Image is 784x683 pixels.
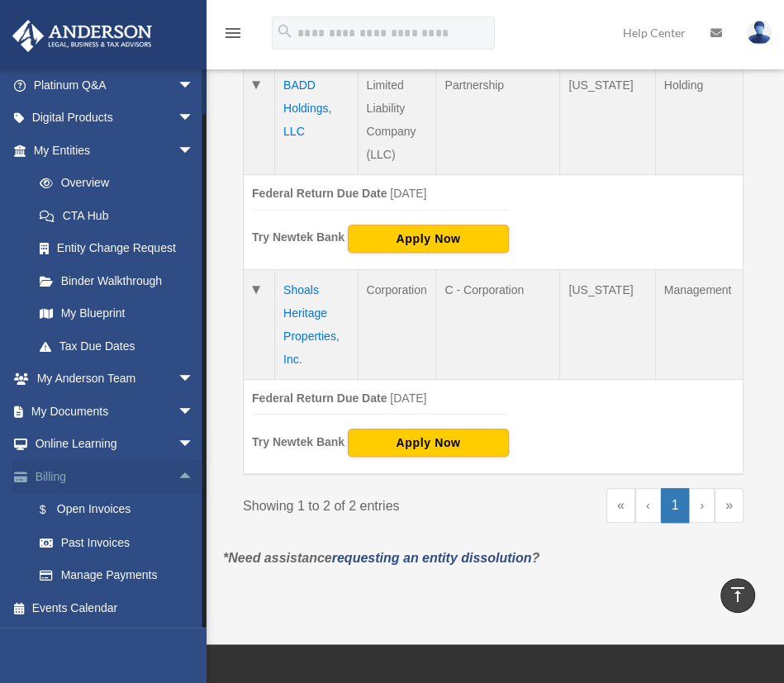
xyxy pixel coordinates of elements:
td: Partnership [436,64,560,175]
i: menu [223,23,243,43]
span: Federal Return Due Date [252,183,387,204]
span: arrow_drop_down [178,395,211,429]
td: BADD Holdings, LLC [275,64,359,175]
a: Past Invoices [23,526,219,559]
a: My Documentsarrow_drop_down [12,395,219,428]
td: Management [655,269,743,379]
td: C - Corporation [436,269,560,379]
div: Try Newtek Bank [252,227,344,248]
span: Federal Return Due Date [252,388,387,409]
img: Anderson Advisors Platinum Portal [7,20,157,52]
a: My Blueprint [23,297,211,330]
span: arrow_drop_down [178,428,211,462]
a: Entity Change Request [23,232,211,265]
a: Previous [635,488,661,523]
a: My Entitiesarrow_drop_down [12,134,211,167]
a: Next [689,488,715,523]
td: Shoals Heritage Properties, Inc. [275,269,359,379]
span: [DATE] [390,391,426,405]
a: CTA Hub [23,199,211,232]
div: Showing 1 to 2 of 2 entries [243,488,481,518]
a: Last [715,488,744,523]
span: arrow_drop_down [178,102,211,135]
a: First [606,488,635,523]
a: Online Learningarrow_drop_down [12,428,219,461]
a: Billingarrow_drop_up [12,460,219,493]
a: $Open Invoices [23,493,219,527]
td: Limited Liability Company (LLC) [358,64,436,175]
a: Events Calendar [12,591,219,624]
td: Corporation [358,269,436,379]
i: vertical_align_top [728,585,748,605]
button: Apply Now [348,225,509,253]
a: menu [223,29,243,43]
span: arrow_drop_down [178,69,211,102]
td: Holding [655,64,743,175]
td: [US_STATE] [560,269,655,379]
a: 1 [661,488,690,523]
button: Apply Now [348,429,509,457]
a: Overview [23,167,202,200]
a: My Anderson Teamarrow_drop_down [12,363,219,396]
img: User Pic [747,21,772,45]
i: search [276,22,294,40]
a: Digital Productsarrow_drop_down [12,102,219,135]
a: requesting an entity dissolution [332,551,532,565]
span: arrow_drop_up [178,460,211,494]
span: arrow_drop_down [178,134,211,168]
div: Try Newtek Bank [252,432,344,453]
em: *Need assistance ? [223,551,539,565]
a: vertical_align_top [720,578,755,613]
a: Tax Due Dates [23,330,211,363]
a: Binder Walkthrough [23,264,211,297]
a: Platinum Q&Aarrow_drop_down [12,69,219,102]
span: arrow_drop_down [178,363,211,396]
span: [DATE] [390,187,426,200]
td: [US_STATE] [560,64,655,175]
a: Manage Payments [23,559,219,592]
span: $ [49,500,57,520]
